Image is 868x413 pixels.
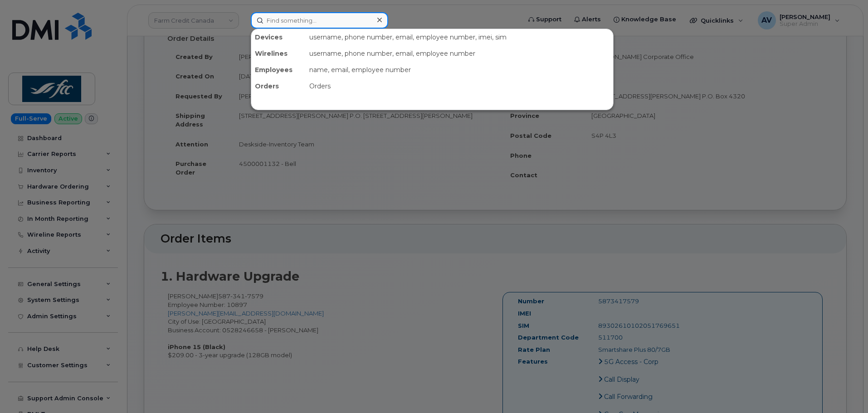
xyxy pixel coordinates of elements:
[306,45,613,62] div: username, phone number, email, employee number
[251,45,306,62] div: Wirelines
[251,62,306,78] div: Employees
[251,12,388,29] input: Find something...
[306,62,613,78] div: name, email, employee number
[306,78,613,94] div: Orders
[829,374,861,406] iframe: Messenger Launcher
[306,29,613,45] div: username, phone number, email, employee number, imei, sim
[251,78,306,94] div: Orders
[251,29,306,45] div: Devices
